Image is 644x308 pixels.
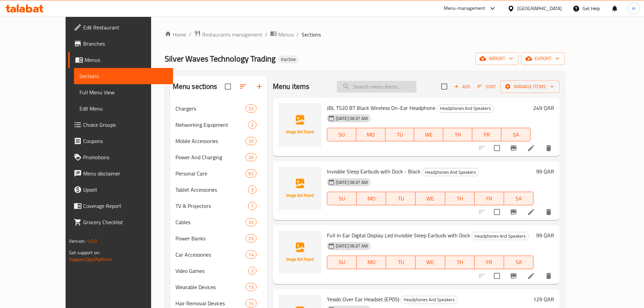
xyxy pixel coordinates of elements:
[418,194,442,204] span: WE
[68,149,173,165] a: Promotions
[245,104,256,113] div: items
[278,55,299,64] div: Inactive
[175,104,246,113] div: Chargers
[246,235,256,242] span: 25
[448,257,472,267] span: TH
[445,192,475,205] button: TH
[248,187,256,193] span: 3
[83,169,168,177] span: Menu disclaimer
[173,81,217,92] h2: Menu sections
[175,153,246,161] span: Power And Charging
[175,251,246,259] span: Car Accessories
[327,256,357,269] button: SU
[246,105,256,112] span: 22
[505,204,522,220] button: Branch-specific-item
[68,182,173,198] a: Upsell
[175,137,246,145] span: Mobile Accessories
[248,202,257,210] div: items
[74,84,173,100] a: Full Menu View
[170,117,267,133] div: Networking Equipment2
[68,198,173,214] a: Coverage Report
[490,205,504,219] span: Select to update
[175,218,246,226] span: Cables
[475,192,504,205] button: FR
[386,192,415,205] button: TU
[248,268,256,274] span: 2
[475,52,519,65] button: import
[475,256,504,269] button: FR
[401,296,457,304] span: Headphones And Speakers
[245,218,256,226] div: items
[68,35,173,52] a: Branches
[385,128,414,141] button: TU
[437,79,451,94] span: Select section
[541,268,557,284] button: delete
[246,300,256,307] span: 14
[415,192,445,205] button: WE
[175,186,248,194] span: Tablet Accessories
[245,137,256,145] div: items
[68,117,173,133] a: Choice Groups
[68,165,173,182] a: Menu disclaimer
[481,54,513,63] span: import
[246,154,256,161] span: 26
[69,255,112,264] a: Support.OpsPlatform
[541,204,557,220] button: delete
[245,251,256,259] div: items
[221,79,235,94] span: Select all sections
[472,232,529,240] div: Headphones And Speakers
[248,203,256,209] span: 1
[83,23,168,31] span: Edit Restaurant
[170,230,267,246] div: Power Banks25
[401,296,458,304] div: Headphones And Speakers
[475,130,499,140] span: FR
[68,52,173,68] a: Menus
[451,81,473,92] span: Add item
[246,284,256,290] span: 15
[357,256,386,269] button: MO
[79,104,168,113] span: Edit Menu
[69,237,86,245] span: Version:
[165,51,276,66] span: Silver Waves Technology Trading
[414,128,443,141] button: WE
[175,234,246,242] span: Power Banks
[386,256,415,269] button: TU
[417,130,440,140] span: WE
[270,30,294,39] a: Menus
[453,83,471,91] span: Add
[175,267,248,275] span: Video Games
[246,138,256,144] span: 20
[444,4,485,13] div: Menu-management
[388,130,412,140] span: TU
[278,231,321,274] img: Full In Ear Digital Display Led Invisible Sleep Earbuds with Dock
[74,68,173,84] a: Sections
[501,128,530,141] button: SA
[175,121,248,129] span: Networking Equipment
[189,30,191,39] li: /
[527,208,535,216] a: Edit menu item
[248,267,257,275] div: items
[175,202,248,210] span: TV & Projectors
[245,283,256,291] div: items
[235,78,251,95] span: Sort sections
[83,137,168,145] span: Coupons
[437,104,494,113] div: Headphones And Speakers
[389,257,413,267] span: TU
[246,219,256,226] span: 32
[175,283,246,291] span: Wearable Devices
[448,194,472,204] span: TH
[248,122,256,128] span: 2
[170,100,267,117] div: Chargers22
[273,81,310,92] h2: Menu items
[302,30,321,39] span: Sections
[505,140,522,156] button: Branch-specific-item
[330,130,354,140] span: SU
[327,294,399,304] span: Yesido Over Ear Headset (EP05)
[68,133,173,149] a: Coupons
[443,128,472,141] button: TH
[527,54,559,63] span: export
